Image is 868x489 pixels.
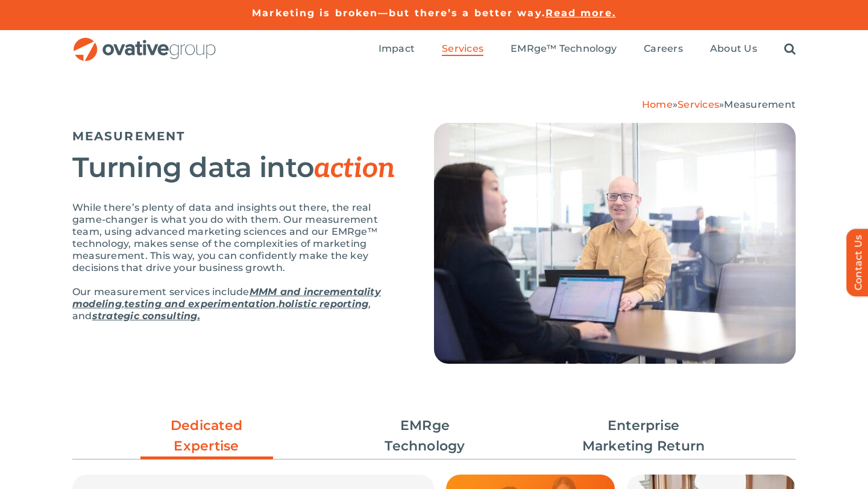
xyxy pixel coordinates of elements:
[379,43,415,55] span: Impact
[379,43,415,56] a: Impact
[511,43,617,56] a: EMRge™ Technology
[359,416,491,456] a: EMRge Technology
[379,30,796,69] nav: Menu
[784,43,796,56] a: Search
[72,152,404,184] h2: Turning data into
[577,416,710,456] a: Enterprise Marketing Return
[442,43,483,55] span: Services
[434,123,796,364] img: Measurement – Hero
[72,410,796,463] ul: Post Filters
[72,202,404,274] p: While there’s plenty of data and insights out there, the real game-changer is what you do with th...
[278,298,368,310] a: holistic reporting
[314,152,395,185] em: action
[511,43,617,55] span: EMRge™ Technology
[72,286,381,310] a: MMM and incrementality modeling
[642,99,673,110] a: Home
[92,310,200,322] a: strategic consulting.
[442,43,483,56] a: Services
[252,7,546,19] a: Marketing is broken—but there’s a better way.
[678,99,719,110] a: Services
[644,43,683,55] span: Careers
[124,298,275,310] a: testing and experimentation
[140,416,273,463] a: Dedicated Expertise
[724,99,796,110] span: Measurement
[644,43,683,56] a: Careers
[710,43,757,56] a: About Us
[72,286,404,322] p: Our measurement services include , , , and
[546,7,616,19] a: Read more.
[72,129,404,143] h5: MEASUREMENT
[72,36,217,48] a: OG_Full_horizontal_RGB
[710,43,757,55] span: About Us
[642,99,796,110] span: » »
